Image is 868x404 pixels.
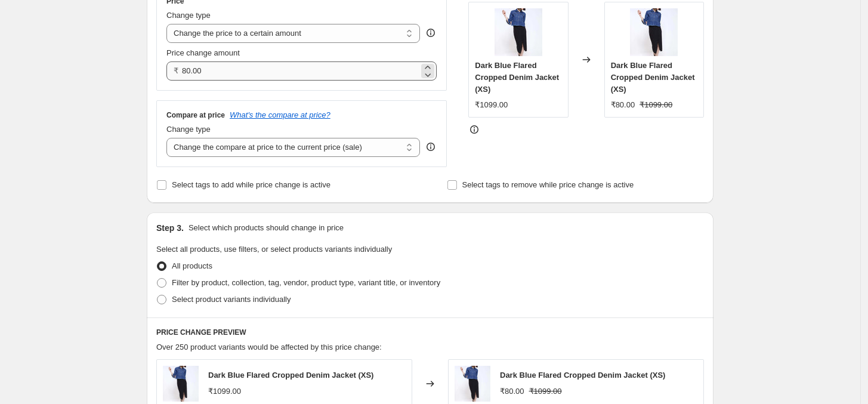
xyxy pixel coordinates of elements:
span: Select tags to remove while price change is active [462,180,634,189]
strike: ₹1099.00 [529,386,562,397]
input: 80.00 [182,61,419,81]
span: Select product variants individually [172,295,291,304]
img: F_03_IMG0089-_1080-x-1618_80x.jpg [163,366,199,402]
div: help [425,27,437,39]
button: What's the compare at price? [230,110,330,119]
span: Filter by product, collection, tag, vendor, product type, variant title, or inventory [172,278,440,287]
div: ₹80.00 [611,99,635,111]
span: Over 250 product variants would be affected by this price change: [156,343,382,351]
div: ₹1099.00 [208,386,241,397]
span: Dark Blue Flared Cropped Denim Jacket (XS) [475,61,559,94]
div: ₹80.00 [500,386,524,397]
h2: Step 3. [156,222,184,234]
h3: Compare at price [166,110,225,120]
img: F_03_IMG0089-_1080-x-1618_80x.jpg [630,8,678,56]
strike: ₹1099.00 [640,99,672,111]
img: F_03_IMG0089-_1080-x-1618_80x.jpg [495,8,542,56]
span: Dark Blue Flared Cropped Denim Jacket (XS) [500,371,665,380]
p: Select which products should change in price [189,222,344,234]
span: Select tags to add while price change is active [172,180,330,189]
h6: PRICE CHANGE PREVIEW [156,328,704,337]
div: ₹1099.00 [475,99,508,111]
span: Change type [166,11,211,20]
div: help [425,141,437,153]
span: Change type [166,125,211,134]
span: Price change amount [166,48,240,57]
span: ₹ [174,66,178,75]
span: Dark Blue Flared Cropped Denim Jacket (XS) [208,371,373,380]
img: F_03_IMG0089-_1080-x-1618_80x.jpg [455,366,490,402]
span: Dark Blue Flared Cropped Denim Jacket (XS) [611,61,695,94]
span: Select all products, use filters, or select products variants individually [156,245,392,254]
span: All products [172,261,212,270]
